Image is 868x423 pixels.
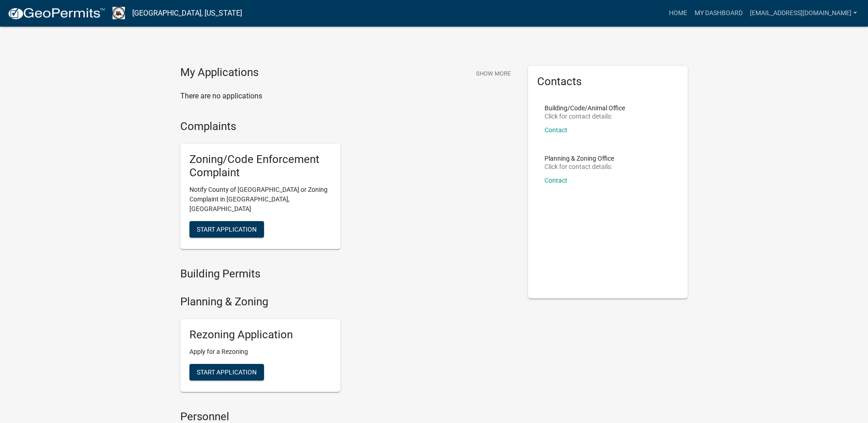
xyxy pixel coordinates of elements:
h5: Zoning/Code Enforcement Complaint [189,153,331,179]
p: Click for contact details: [545,163,614,170]
button: Show More [472,66,514,81]
span: Start Application [197,369,257,376]
p: Building/Code/Animal Office [545,105,625,111]
p: Planning & Zoning Office [545,155,614,162]
p: Apply for a Rezoning [189,347,331,357]
a: [GEOGRAPHIC_DATA], [US_STATE] [132,5,242,21]
h5: Contacts [537,75,679,88]
a: [EMAIL_ADDRESS][DOMAIN_NAME] [746,5,861,22]
button: Start Application [189,364,264,380]
a: Contact [545,126,567,134]
p: Notify County of [GEOGRAPHIC_DATA] or Zoning Complaint in [GEOGRAPHIC_DATA], [GEOGRAPHIC_DATA] [189,185,331,214]
h4: Building Permits [180,267,514,281]
p: Click for contact details: [545,113,625,119]
a: Contact [545,177,567,184]
span: Start Application [197,225,257,233]
a: Home [665,5,691,22]
p: There are no applications [180,91,514,102]
a: My Dashboard [691,5,746,22]
button: Start Application [189,221,264,238]
h5: Rezoning Application [189,328,331,342]
h4: Planning & Zoning [180,295,514,309]
img: Madison County, Georgia [113,7,125,19]
h4: My Applications [180,66,259,80]
h4: Complaints [180,120,514,133]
